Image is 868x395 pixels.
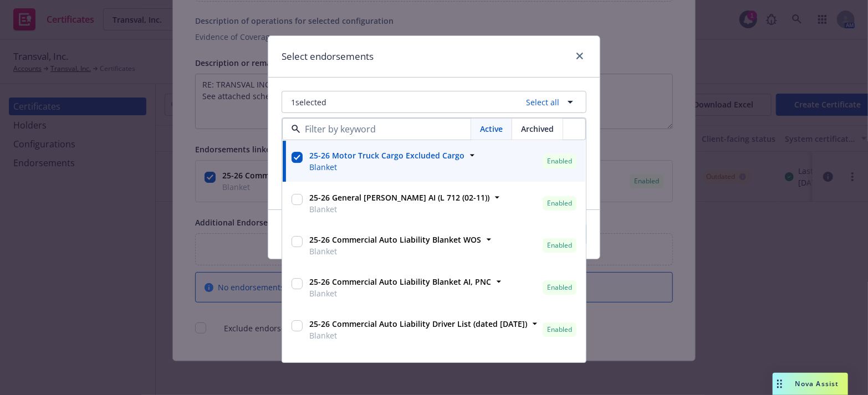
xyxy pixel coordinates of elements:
span: Enabled [547,325,572,335]
span: Blanket [309,330,527,342]
a: Select all [522,96,559,108]
span: Blanket [309,204,489,216]
input: Filter by keyword [300,123,471,136]
strong: 25-26 Commercial Auto Liability Driver List (dated [DATE]) [309,319,527,330]
span: Blanket [309,162,464,173]
button: 1selectedSelect all [282,91,586,113]
span: Blanket [309,288,491,300]
span: Enabled [547,199,572,209]
span: Enabled [547,283,572,293]
span: Active [480,124,503,135]
strong: 25-26 Commercial Auto Liability Blanket WOS [309,235,481,245]
span: Enabled [547,157,572,167]
strong: 25-26 General [PERSON_NAME] AI (L 712 (02-11)) [309,193,489,203]
div: Drag to move [773,373,787,395]
h1: Select endorsements [282,49,374,64]
span: Blanket [309,246,481,258]
a: close [573,49,586,63]
span: 1 selected [291,96,326,108]
strong: 25-26 Motor Truck Cargo Excluded Cargo [309,151,464,161]
span: Archived [521,124,554,135]
button: Nova Assist [773,373,848,395]
span: Nova Assist [795,379,839,388]
span: Enabled [547,241,572,251]
strong: 25-26 Commercial Auto Liability Blanket AI, PNC [309,277,491,288]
